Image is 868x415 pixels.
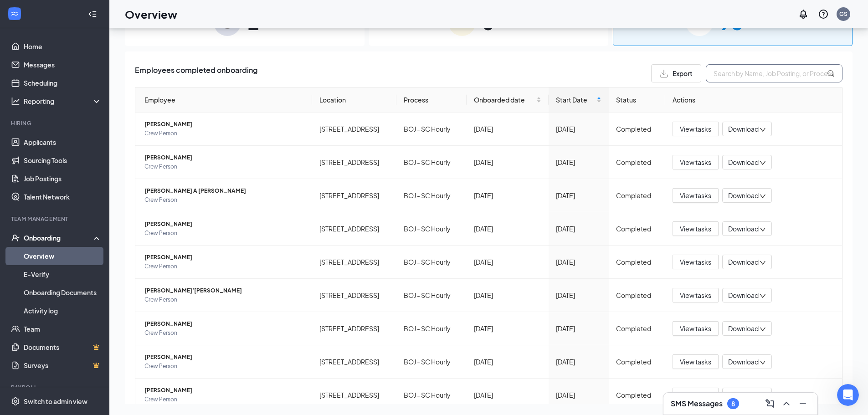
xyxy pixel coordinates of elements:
span: View tasks [680,124,711,134]
td: [STREET_ADDRESS] [312,179,396,212]
span: Export [673,70,693,77]
div: [DATE] [474,157,542,167]
span: View tasks [680,157,711,167]
span: [PERSON_NAME] [144,319,305,328]
a: Onboarding Documents [24,283,102,302]
a: Messages [24,56,102,74]
div: [DATE] [474,124,542,134]
span: Crew Person [144,262,305,271]
span: Crew Person [144,328,305,338]
div: Completed [616,290,658,300]
div: [DATE] [556,323,601,333]
div: [DATE] [474,390,542,400]
div: Completed [616,390,658,400]
button: ChevronUp [779,396,794,411]
span: Download [728,191,759,200]
div: [DATE] [474,224,542,234]
svg: WorkstreamLogo [10,9,19,18]
svg: UserCheck [11,233,20,242]
svg: Collapse [88,10,97,19]
div: Completed [616,124,658,134]
iframe: Intercom live chat [837,384,859,406]
span: Crew Person [144,395,305,404]
span: View tasks [680,257,711,267]
span: [PERSON_NAME] [144,386,305,395]
span: Crew Person [144,162,305,171]
div: Completed [616,190,658,200]
span: View tasks [680,323,711,333]
td: BOJ - SC Hourly [396,345,467,379]
span: Download [728,124,759,134]
td: BOJ - SC Hourly [396,246,467,279]
span: Download [728,224,759,234]
th: Employee [135,87,312,113]
div: Onboarding [24,233,94,242]
div: Completed [616,157,658,167]
a: DocumentsCrown [24,338,102,356]
a: Job Postings [24,169,102,188]
span: down [760,226,766,233]
svg: Notifications [798,9,809,20]
span: Crew Person [144,229,305,238]
td: BOJ - SC Hourly [396,279,467,312]
td: BOJ - SC Hourly [396,146,467,179]
h1: Overview [125,6,177,22]
span: Crew Person [144,129,305,138]
span: Download [728,324,759,333]
span: Crew Person [144,295,305,304]
div: [DATE] [556,224,601,234]
span: down [760,160,766,166]
div: Switch to admin view [24,397,87,406]
button: View tasks [673,388,719,402]
td: BOJ - SC Hourly [396,312,467,345]
svg: Minimize [797,398,808,409]
td: [STREET_ADDRESS] [312,212,396,246]
th: Process [396,87,467,113]
button: View tasks [673,122,719,136]
button: View tasks [673,255,719,269]
span: down [760,293,766,299]
div: Payroll [11,384,100,391]
td: [STREET_ADDRESS] [312,113,396,146]
button: Minimize [796,396,810,411]
td: [STREET_ADDRESS] [312,312,396,345]
div: [DATE] [556,357,601,367]
svg: QuestionInfo [818,9,829,20]
div: Team Management [11,215,100,223]
span: View tasks [680,290,711,300]
div: [DATE] [556,390,601,400]
div: 8 [731,400,735,408]
div: [DATE] [474,357,542,367]
th: Onboarded date [467,87,549,113]
div: [DATE] [556,190,601,200]
td: [STREET_ADDRESS] [312,279,396,312]
button: View tasks [673,321,719,336]
span: down [760,260,766,266]
td: [STREET_ADDRESS] [312,345,396,379]
div: [DATE] [556,257,601,267]
div: GS [839,10,847,18]
a: Home [24,37,102,56]
span: [PERSON_NAME] A [PERSON_NAME] [144,186,305,195]
span: Download [728,158,759,167]
td: BOJ - SC Hourly [396,379,467,412]
div: [DATE] [474,323,542,333]
td: [STREET_ADDRESS] [312,246,396,279]
span: Onboarded date [474,95,535,105]
svg: Analysis [11,97,20,106]
a: Applicants [24,133,102,151]
td: BOJ - SC Hourly [396,212,467,246]
div: Completed [616,323,658,333]
span: down [760,193,766,200]
span: View tasks [680,390,711,400]
span: [PERSON_NAME] [144,353,305,362]
button: View tasks [673,288,719,302]
div: [DATE] [556,290,601,300]
button: View tasks [673,188,719,203]
a: Sourcing Tools [24,151,102,169]
span: Download [728,390,759,400]
a: Scheduling [24,74,102,92]
div: [DATE] [556,157,601,167]
span: Crew Person [144,195,305,205]
span: down [760,359,766,366]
